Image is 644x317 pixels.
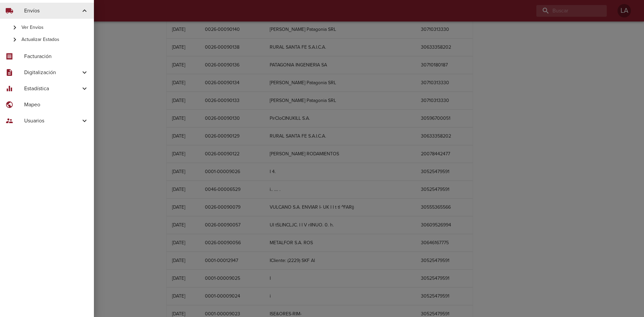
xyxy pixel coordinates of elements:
[24,117,80,125] span: Usuarios
[24,7,80,15] span: Envíos
[5,85,13,93] span: equalizer
[21,36,89,43] span: Actualizar Estados
[24,52,89,60] span: Facturación
[5,52,13,60] span: receipt
[5,7,13,15] span: local_shipping
[21,24,89,31] span: Ver Envíos
[24,101,89,109] span: Mapeo
[5,117,13,125] span: supervisor_account
[5,101,13,109] span: public
[24,68,80,76] span: Digitalización
[24,85,80,93] span: Estadística
[5,68,13,76] span: description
